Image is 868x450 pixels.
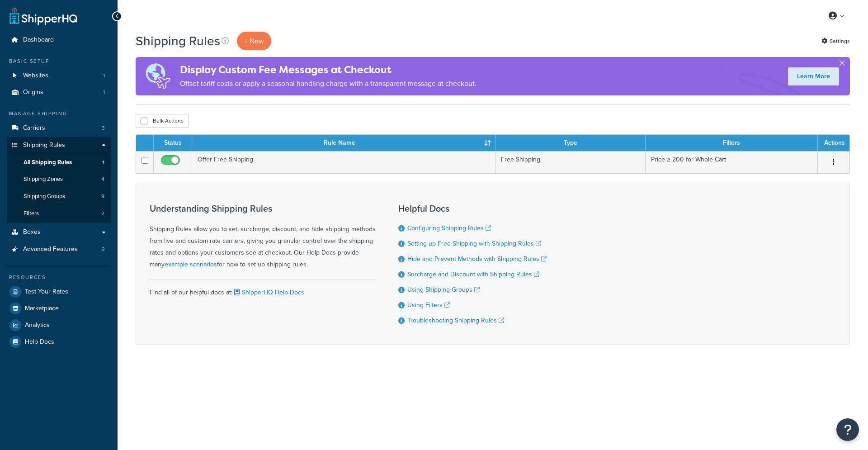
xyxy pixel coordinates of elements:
td: Free Shipping [495,151,646,173]
span: Origins [23,89,43,96]
span: 1 [102,159,104,166]
a: Boxes [7,224,111,241]
button: Bulk Actions [136,114,189,128]
a: ShipperHQ Help Docs [232,288,304,297]
img: duties-banner-06bc72dcb5fe05cb3f9472aba00be2ae8eb53ab6f0d8bb03d382ba314ac3c341.png [136,57,180,95]
h3: Understanding Shipping Rules [150,204,376,213]
h3: Helpful Docs [398,204,547,213]
span: Help Docs [25,338,54,346]
a: Filters 2 [7,205,111,222]
span: Analytics [25,322,50,329]
span: Shipping Zones [24,175,63,183]
td: Offer Free Shipping [192,151,495,173]
div: Basic Setup [7,57,111,65]
span: Test Your Rates [25,288,68,296]
a: Help Docs [7,334,111,350]
span: Filters [24,210,39,218]
th: Status [154,135,192,151]
a: example scenarios [165,260,217,269]
a: Using Shipping Groups [407,285,480,294]
span: Boxes [23,228,41,236]
a: Websites 1 [7,67,111,84]
li: Shipping Rules [7,137,111,223]
a: Learn More [788,67,839,85]
span: 9 [101,193,104,200]
span: 4 [101,175,104,183]
li: Websites [7,67,111,84]
div: Find all of our helpful docs at: [150,279,376,298]
li: Shipping Groups [7,188,111,205]
span: 2 [101,210,104,218]
li: Carriers [7,120,111,137]
a: Test Your Rates [7,284,111,300]
a: Shipping Groups 9 [7,188,111,205]
li: Advanced Features [7,241,111,258]
li: Filters [7,205,111,222]
th: Filters [646,135,818,151]
li: Shipping Zones [7,171,111,188]
li: All Shipping Rules [7,154,111,171]
a: Advanced Features 2 [7,241,111,258]
a: Shipping Zones 4 [7,171,111,188]
a: Carriers 3 [7,120,111,137]
span: Shipping Rules [23,142,65,149]
a: Setting up Free Shipping with Shipping Rules [407,239,541,248]
span: Advanced Features [23,246,78,253]
span: 2 [102,246,105,253]
td: Price ≥ 200 for Whole Cart [646,151,818,173]
a: Marketplace [7,300,111,317]
a: All Shipping Rules 1 [7,154,111,171]
a: Dashboard [7,32,111,48]
a: Settings [821,35,850,47]
span: Websites [23,72,48,80]
a: ShipperHQ Home [9,7,77,25]
th: Rule Name : activate to sort column ascending [192,135,495,151]
a: Surcharge and Discount with Shipping Rules [407,270,539,279]
p: Offset tariff costs or apply a seasonal handling charge with a transparent message at checkout. [180,77,476,90]
span: 1 [103,89,105,96]
a: Configuring Shipping Rules [407,223,491,233]
span: Marketplace [25,305,59,313]
div: Resources [7,274,111,281]
h4: Display Custom Fee Messages at Checkout [180,62,476,77]
span: Carriers [23,124,45,132]
span: Shipping Groups [24,193,65,200]
a: Shipping Rules [7,137,111,154]
div: Manage Shipping [7,110,111,118]
span: All Shipping Rules [24,159,72,166]
a: Using Filters [407,300,450,310]
a: Hide and Prevent Methods with Shipping Rules [407,254,547,264]
a: Analytics [7,317,111,333]
span: 1 [103,72,105,80]
h1: Shipping Rules [136,32,220,50]
a: Troubleshooting Shipping Rules [407,316,504,325]
button: Open Resource Center [836,418,859,441]
span: Dashboard [23,36,54,44]
li: Origins [7,84,111,101]
div: Shipping Rules allow you to set, surcharge, discount, and hide shipping methods from live and cus... [150,204,376,270]
span: 3 [102,124,105,132]
a: Origins 1 [7,84,111,101]
th: Type [495,135,646,151]
th: Actions [818,135,849,151]
p: + New [237,32,271,50]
